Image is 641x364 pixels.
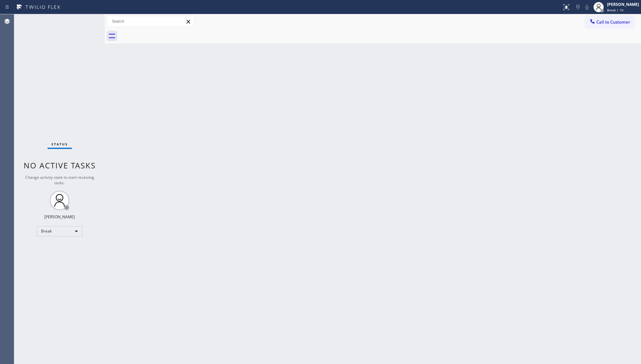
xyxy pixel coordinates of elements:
[585,16,635,28] button: Call to Customer
[24,160,96,171] span: No active tasks
[25,175,94,186] span: Change activity state to start receiving tasks.
[607,2,639,7] div: [PERSON_NAME]
[44,214,75,220] div: [PERSON_NAME]
[107,16,194,27] input: Search
[596,19,630,25] span: Call to Customer
[37,226,82,236] div: Break
[582,3,591,12] button: Mute
[51,142,68,146] span: Status
[607,8,624,12] span: Break | 1h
